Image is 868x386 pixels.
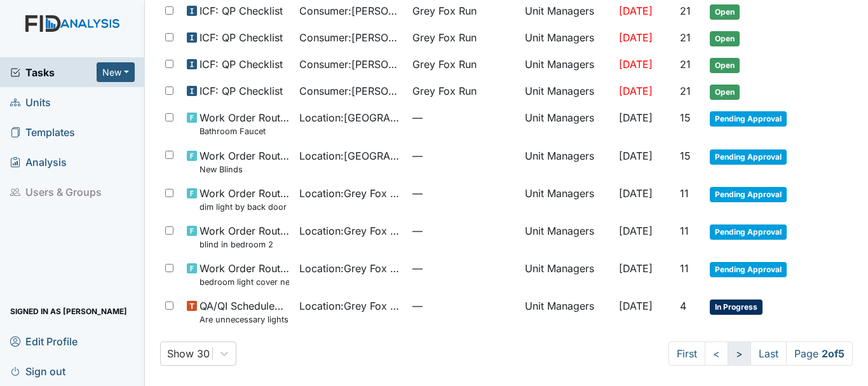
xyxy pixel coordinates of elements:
div: Show 30 [167,346,210,361]
small: bedroom light cover needs to be tightened [200,276,289,288]
span: Signed in as [PERSON_NAME] [10,301,127,321]
a: Last [750,341,787,366]
span: Grey Fox Run [412,30,477,45]
span: Pending Approval [710,111,787,127]
span: Units [10,92,51,112]
span: 21 [680,58,691,71]
span: 11 [680,262,689,275]
span: 11 [680,224,689,237]
span: Open [710,58,740,73]
span: 21 [680,4,691,17]
span: Consumer : [PERSON_NAME] [299,3,402,18]
a: < [705,341,728,366]
td: Unit Managers [520,52,614,78]
span: [DATE] [619,58,653,71]
td: Unit Managers [520,105,614,142]
span: Location : Grey Fox Run [299,223,402,238]
span: [DATE] [619,85,653,97]
td: Unit Managers [520,78,614,105]
span: 21 [680,85,691,97]
span: 15 [680,149,691,162]
span: Location : Grey Fox Run [299,186,402,201]
span: Location : [GEOGRAPHIC_DATA] [299,110,402,125]
span: Pending Approval [710,224,787,240]
small: New Blinds [200,163,289,176]
span: Consumer : [PERSON_NAME] [299,83,402,99]
span: Grey Fox Run [412,83,477,99]
span: Edit Profile [10,331,78,351]
span: ICF: QP Checklist [200,3,283,18]
span: [DATE] [619,149,653,162]
span: Work Order Routine blind in bedroom 2 [200,223,289,251]
a: > [728,341,751,366]
span: Grey Fox Run [412,3,477,18]
span: In Progress [710,300,763,315]
span: — [412,298,515,314]
span: 21 [680,31,691,44]
span: [DATE] [619,4,653,17]
span: Work Order Routine New Blinds [200,148,289,176]
small: Are unnecessary lights on? [200,314,289,326]
span: — [412,223,515,238]
span: Analysis [10,152,67,172]
small: Bathroom Faucet [200,125,289,137]
span: QA/QI Scheduled Inspection Are unnecessary lights on? [200,298,289,326]
span: ICF: QP Checklist [200,83,283,99]
span: [DATE] [619,224,653,237]
span: Work Order Routine bedroom light cover needs to be tightened [200,261,289,288]
span: 15 [680,111,691,124]
span: Open [710,31,740,46]
span: Work Order Routine dim light by back door [200,186,289,213]
span: Work Order Routine Bathroom Faucet [200,110,289,137]
span: — [412,110,515,125]
span: Pending Approval [710,187,787,202]
span: [DATE] [619,111,653,124]
span: Consumer : [PERSON_NAME] [299,57,402,72]
td: Unit Managers [520,143,614,181]
span: Pending Approval [710,149,787,165]
td: Unit Managers [520,256,614,293]
td: Unit Managers [520,293,614,331]
td: Unit Managers [520,181,614,218]
span: 11 [680,187,689,200]
td: Unit Managers [520,25,614,52]
span: — [412,261,515,276]
strong: 2 of 5 [822,347,844,360]
a: First [668,341,705,366]
nav: task-pagination [668,341,853,366]
a: Tasks [10,65,97,80]
small: dim light by back door [200,201,289,213]
span: ICF: QP Checklist [200,57,283,72]
span: — [412,148,515,163]
small: blind in bedroom 2 [200,238,289,251]
span: Pending Approval [710,262,787,277]
td: Unit Managers [520,218,614,256]
span: — [412,186,515,201]
span: Page [786,341,853,366]
span: Consumer : [PERSON_NAME] [299,30,402,45]
span: Open [710,85,740,100]
span: [DATE] [619,187,653,200]
span: [DATE] [619,300,653,312]
span: Grey Fox Run [412,57,477,72]
span: ICF: QP Checklist [200,30,283,45]
button: New [97,62,135,82]
span: Sign out [10,361,65,381]
span: [DATE] [619,31,653,44]
span: Location : Grey Fox Run [299,261,402,276]
span: Open [710,4,740,20]
span: Location : Grey Fox Run [299,298,402,314]
span: Location : [GEOGRAPHIC_DATA] [299,148,402,163]
span: 4 [680,300,686,312]
span: [DATE] [619,262,653,275]
span: Templates [10,122,75,142]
